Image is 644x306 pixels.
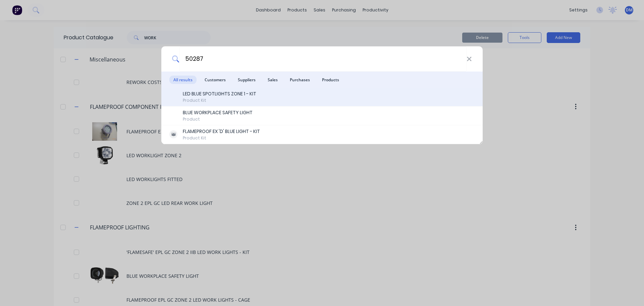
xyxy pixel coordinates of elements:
[183,128,260,135] div: FLAMEPROOF EX 'D' BLUE LIGHT - KIT
[201,76,230,84] span: Customers
[179,46,467,72] input: Start typing a customer or supplier name to create a new order...
[183,97,256,103] div: Product Kit
[183,135,260,141] div: Product Kit
[234,76,260,84] span: Suppliers
[183,116,253,122] div: Product
[183,90,256,97] div: LED BLUE SPOTLIGHTS ZONE 1 - KIT
[169,76,197,84] span: All results
[183,109,253,116] div: BLUE WORKPLACE SAFETY LIGHT
[318,76,343,84] span: Products
[264,76,282,84] span: Sales
[286,76,314,84] span: Purchases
